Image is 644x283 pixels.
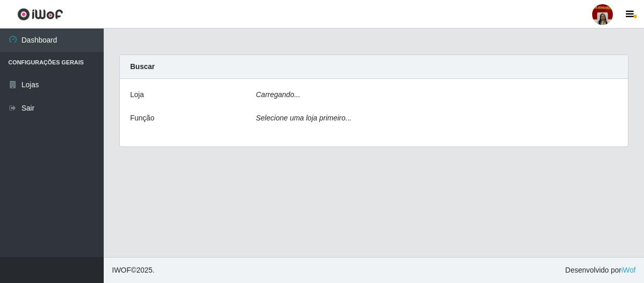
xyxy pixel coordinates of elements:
[256,114,352,122] i: Selecione uma loja primeiro...
[112,266,131,274] span: IWOF
[130,62,155,71] strong: Buscar
[565,265,636,276] span: Desenvolvido por
[112,265,155,276] span: © 2025 .
[130,89,144,100] label: Loja
[256,90,301,99] i: Carregando...
[621,266,636,274] a: iWof
[130,113,155,124] label: Função
[17,8,63,21] img: CoreUI Logo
